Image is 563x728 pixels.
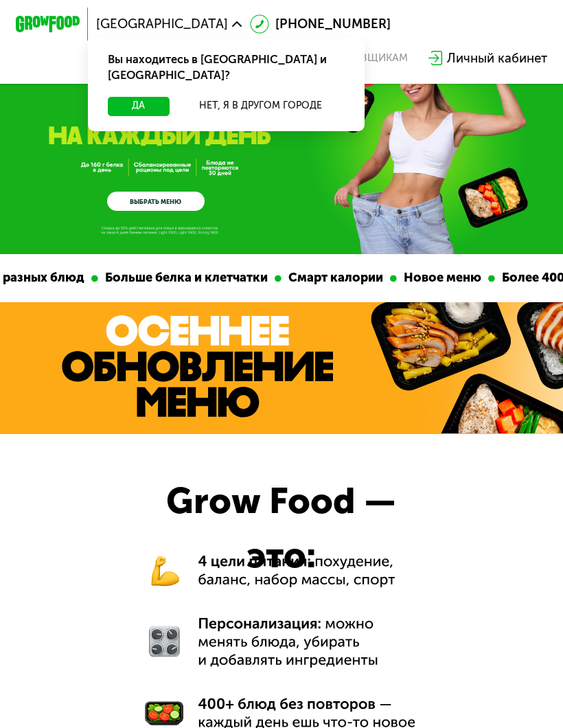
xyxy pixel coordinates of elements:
button: Да [108,97,170,116]
div: Больше белка и клетчатки [82,269,259,288]
div: поставщикам [324,52,408,65]
div: Grow Food — это: [141,474,421,583]
a: [PHONE_NUMBER] [250,14,391,34]
div: Личный кабинет [447,49,547,68]
button: Нет, я в другом городе [176,97,345,116]
div: Смарт калории [266,269,374,288]
div: Новое меню [381,269,472,288]
div: Вы находитесь в [GEOGRAPHIC_DATA] и [GEOGRAPHIC_DATA]? [88,38,365,96]
a: ВЫБРАТЬ МЕНЮ [107,192,205,211]
span: [GEOGRAPHIC_DATA] [96,18,228,31]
